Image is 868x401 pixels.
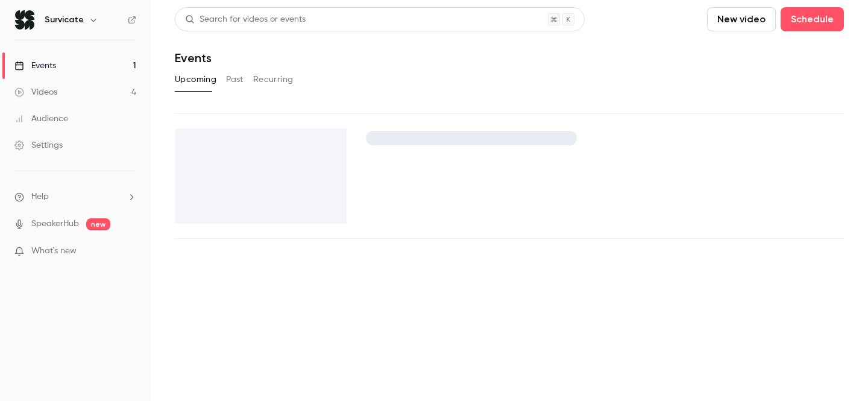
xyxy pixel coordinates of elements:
button: Past [226,70,244,89]
img: Survicate [15,10,34,30]
button: Recurring [253,70,294,89]
span: new [86,218,110,230]
div: Videos [14,86,57,98]
a: SpeakerHub [31,218,79,230]
div: Events [14,60,56,72]
li: help-dropdown-opener [14,191,136,203]
span: What's new [31,245,77,257]
div: Settings [14,139,63,151]
button: New video [707,7,776,31]
div: Audience [14,113,68,125]
h1: Events [175,51,212,65]
div: Search for videos or events [185,13,306,26]
h6: Survicate [45,14,84,26]
span: Help [31,191,49,203]
button: Upcoming [175,70,216,89]
button: Schedule [781,7,844,31]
